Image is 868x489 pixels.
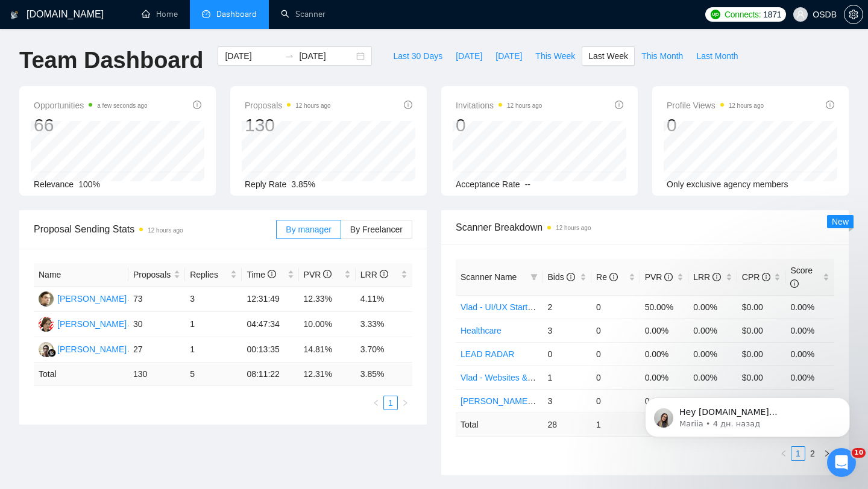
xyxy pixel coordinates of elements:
[712,273,721,281] span: info-circle
[34,98,148,113] span: Opportunities
[398,396,412,410] button: right
[193,101,201,109] span: info-circle
[398,396,412,410] li: Next Page
[790,266,813,288] span: Score
[202,10,210,18] span: dashboard
[776,446,791,461] button: left
[185,287,242,312] td: 3
[645,272,673,282] span: PVR
[225,49,280,63] input: Start date
[664,273,673,281] span: info-circle
[832,217,849,226] span: New
[48,349,56,357] img: gigradar-bm.png
[742,272,770,282] span: CPR
[591,342,640,366] td: 0
[268,270,276,278] span: info-circle
[495,49,522,63] span: [DATE]
[591,366,640,389] td: 0
[667,98,764,113] span: Profile Views
[369,396,383,410] li: Previous Page
[640,295,689,319] td: 50.00%
[542,295,591,319] td: 2
[528,268,540,286] span: filter
[696,49,738,63] span: Last Month
[542,413,591,436] td: 28
[299,312,356,337] td: 10.00%
[148,227,183,234] time: 12 hours ago
[245,114,331,137] div: 130
[461,373,564,382] a: Vlad - Websites & Landings
[384,396,397,410] a: 1
[185,363,242,386] td: 5
[34,114,148,137] div: 66
[299,287,356,312] td: 12.33%
[525,179,530,189] span: --
[542,366,591,389] td: 1
[190,268,228,281] span: Replies
[34,179,74,189] span: Relevance
[57,317,127,331] div: [PERSON_NAME]
[299,363,356,386] td: 12.31 %
[547,272,574,282] span: Bids
[667,179,788,189] span: Only exclusive agency members
[542,342,591,366] td: 0
[291,179,315,189] span: 3.85%
[356,337,412,363] td: 3.70%
[461,326,502,335] a: Healthcare
[369,396,383,410] button: left
[456,114,542,137] div: 0
[356,363,412,386] td: 3.85 %
[796,10,805,19] span: user
[507,102,542,109] time: 12 hours ago
[299,49,354,63] input: End date
[128,363,185,386] td: 130
[456,179,520,189] span: Acceptance Rate
[690,46,744,66] button: Last Month
[245,98,331,113] span: Proposals
[383,396,398,410] li: 1
[185,312,242,337] td: 1
[567,273,575,281] span: info-circle
[826,101,834,109] span: info-circle
[688,366,737,389] td: 0.00%
[456,220,834,235] span: Scanner Breakdown
[242,287,298,312] td: 12:31:49
[57,292,127,305] div: [PERSON_NAME]
[591,295,640,319] td: 0
[304,270,332,279] span: PVR
[242,337,298,363] td: 00:13:35
[39,293,127,303] a: DA[PERSON_NAME]
[373,399,380,406] span: left
[356,312,412,337] td: 3.33%
[785,366,834,389] td: 0.00%
[323,270,332,278] span: info-circle
[737,319,786,342] td: $0.00
[128,287,185,312] td: 73
[790,279,799,288] span: info-circle
[350,225,403,234] span: By Freelancer
[285,51,294,61] span: to
[762,273,770,281] span: info-circle
[535,49,575,63] span: This Week
[737,295,786,319] td: $0.00
[393,49,442,63] span: Last 30 Days
[10,5,19,25] img: logo
[281,9,325,19] a: searchScanner
[456,98,542,113] span: Invitations
[97,102,147,109] time: a few seconds ago
[242,312,298,337] td: 04:47:34
[591,389,640,413] td: 0
[128,337,185,363] td: 27
[461,272,517,282] span: Scanner Name
[596,272,618,282] span: Re
[776,446,791,461] li: Previous Page
[19,46,203,75] h1: Team Dashboard
[729,102,764,109] time: 12 hours ago
[456,49,482,63] span: [DATE]
[34,263,128,287] th: Name
[556,225,591,231] time: 12 hours ago
[609,273,618,281] span: info-circle
[711,10,720,19] img: upwork-logo.png
[401,399,409,406] span: right
[785,319,834,342] td: 0.00%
